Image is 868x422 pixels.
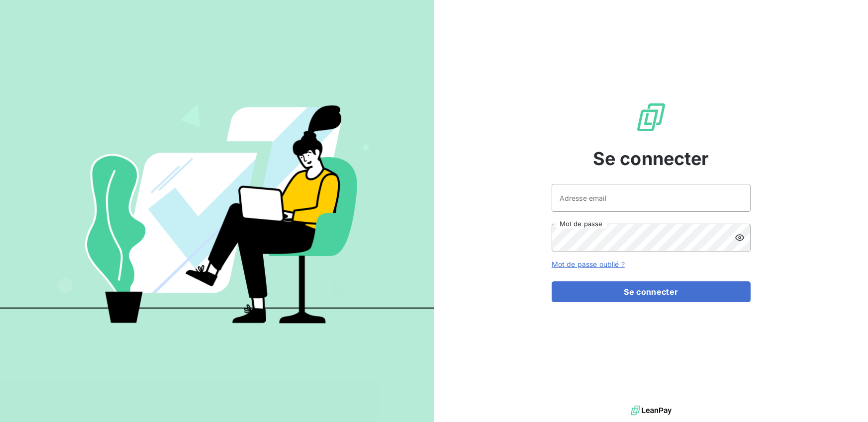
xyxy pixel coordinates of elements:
[552,184,751,212] input: placeholder
[552,260,625,268] a: Mot de passe oublié ?
[631,403,672,418] img: logo
[635,101,667,133] img: Logo LeanPay
[552,281,751,302] button: Se connecter
[593,145,709,172] span: Se connecter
